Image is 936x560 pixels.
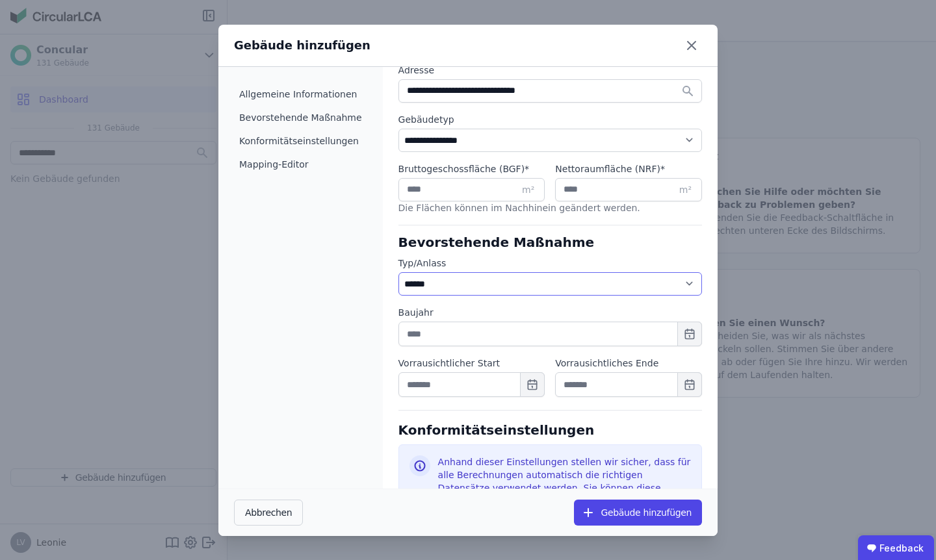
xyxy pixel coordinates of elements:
[234,106,367,129] li: Bevorstehende Maßnahme
[234,36,370,55] div: Gebäude hinzufügen
[398,410,702,439] div: Konformitätseinstellungen
[234,153,367,176] li: Mapping-Editor
[555,357,702,370] label: Vorrausichtliches Ende
[234,83,367,106] li: Allgemeine Informationen
[398,113,702,126] label: Gebäudetyp
[398,306,702,319] label: Baujahr
[398,257,702,270] label: Typ/Anlass
[398,357,545,370] label: Vorrausichtlicher Start
[398,233,702,251] div: Bevorstehende Maßnahme
[398,162,545,175] label: audits.requiredField
[398,64,702,77] label: Adresse
[522,183,534,196] span: m²
[555,162,702,175] label: audits.requiredField
[234,129,367,153] li: Konformitätseinstellungen
[679,183,692,196] span: m²
[398,201,702,222] div: Die Flächen können im Nachhinein geändert werden.
[438,455,691,520] div: Anhand dieser Einstellungen stellen wir sicher, dass für alle Berechnungen automatisch die richti...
